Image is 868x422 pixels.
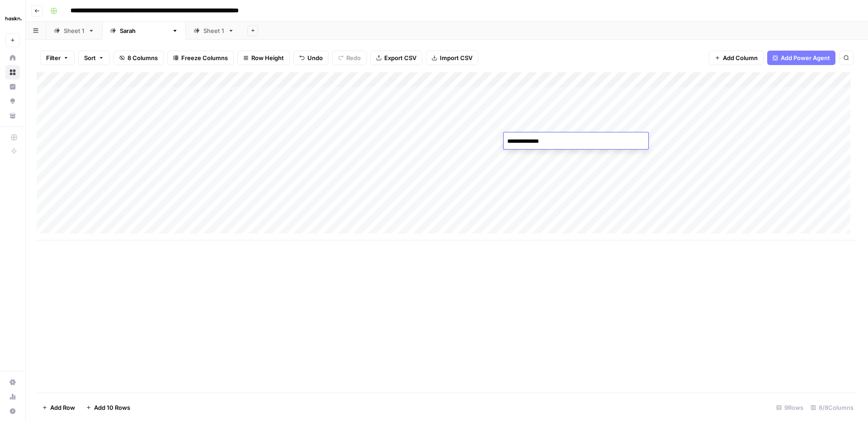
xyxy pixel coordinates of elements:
a: [PERSON_NAME] [102,22,186,40]
button: 8 Columns [113,51,164,65]
a: Settings [5,375,20,389]
span: Row Height [251,53,284,62]
button: Add Power Agent [767,51,835,65]
button: Add Column [709,51,764,65]
span: Export CSV [384,53,416,62]
button: Filter [40,51,75,65]
span: Filter [46,53,61,62]
button: Freeze Columns [167,51,234,65]
span: Import CSV [440,53,472,62]
button: Workspace: Haskn [5,7,20,30]
span: Redo [346,53,361,62]
button: Row Height [237,51,290,65]
div: Sheet 1 [203,26,224,35]
button: Sort [78,51,110,65]
a: Insights [5,80,20,94]
span: 8 Columns [127,53,158,62]
span: Add 10 Rows [94,403,130,412]
button: Add Row [37,400,80,415]
button: Undo [293,51,329,65]
a: Your Data [5,108,20,123]
button: Help + Support [5,404,20,418]
div: Sheet 1 [64,26,85,35]
span: Freeze Columns [181,53,228,62]
span: Add Row [50,403,75,412]
button: Redo [332,51,367,65]
a: Home [5,51,20,65]
span: Sort [84,53,96,62]
button: Import CSV [426,51,478,65]
div: [PERSON_NAME] [120,26,168,35]
a: Sheet 1 [46,22,102,40]
a: Opportunities [5,94,20,108]
span: Undo [307,53,323,62]
span: Add Power Agent [781,53,830,62]
img: Haskn Logo [5,10,22,27]
a: Browse [5,65,20,80]
button: Export CSV [370,51,422,65]
a: Sheet 1 [186,22,242,40]
a: Usage [5,389,20,404]
button: Add 10 Rows [80,400,136,415]
span: Add Column [723,53,758,62]
div: 8/8 Columns [807,400,857,415]
div: 9 Rows [773,400,807,415]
